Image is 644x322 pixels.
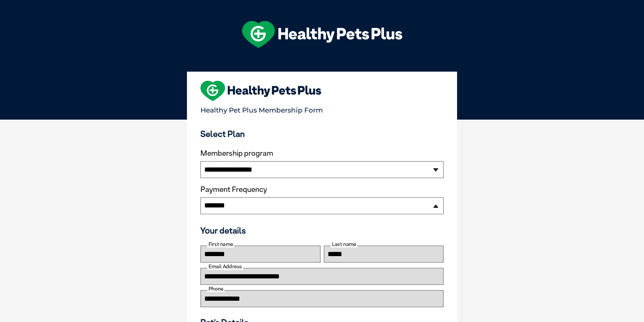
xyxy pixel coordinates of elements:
[331,241,357,247] label: Last name
[200,129,444,139] h3: Select Plan
[200,81,321,101] img: heart-shape-hpp-logo-large.png
[207,241,234,247] label: First name
[200,225,444,236] h3: Your details
[207,286,224,292] label: Phone
[242,21,402,48] img: hpp-logo-landscape-green-white.png
[200,185,267,194] label: Payment Frequency
[200,103,444,114] p: Healthy Pet Plus Membership Form
[207,264,243,270] label: Email Address
[200,149,444,158] label: Membership program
